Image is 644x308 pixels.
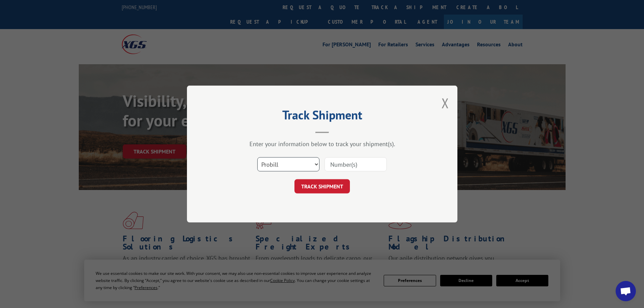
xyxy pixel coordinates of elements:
[616,281,636,301] div: Open chat
[325,157,387,171] input: Number(s)
[221,140,424,148] div: Enter your information below to track your shipment(s).
[442,94,449,112] button: Close modal
[221,110,424,123] h2: Track Shipment
[294,179,350,193] button: TRACK SHIPMENT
